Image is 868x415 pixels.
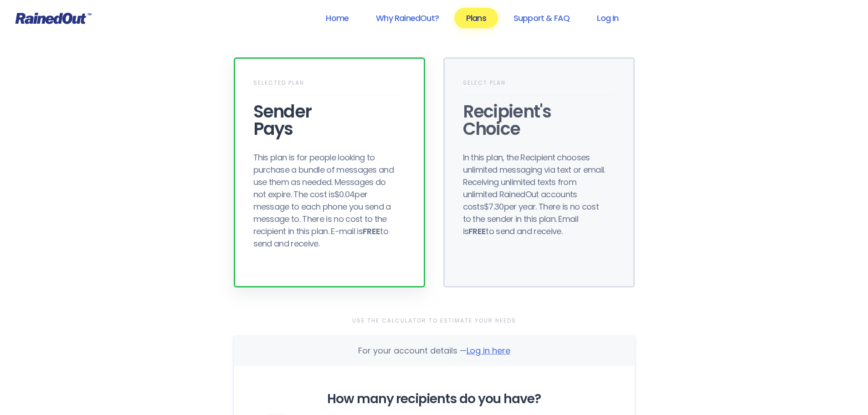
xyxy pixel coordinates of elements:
b: FREE [363,225,380,237]
span: Log in here [467,345,510,356]
div: Recipient's Choice [463,103,615,138]
div: Sender Pays [253,103,406,138]
a: Log In [585,8,630,28]
div: Select PlanRecipient'sChoiceIn this plan, the Recipient chooses unlimited messaging via text or e... [443,57,635,287]
a: Home [314,8,360,28]
div: Selected Plan [253,77,406,96]
a: Plans [454,8,498,28]
div: How many recipients do you have? [261,393,607,405]
div: Use the Calculator to Estimate Your Needs [234,315,635,327]
div: In this plan, the Recipient chooses unlimited messaging via text or email. Receiving unlimited te... [463,151,609,237]
div: Select Plan [463,77,615,96]
a: Support & FAQ [502,8,581,28]
a: Why RainedOut? [364,8,451,28]
div: For your account details — [358,345,510,357]
div: This plan is for people looking to purchase a bundle of messages and use them as needed. Messages... [253,151,399,250]
b: FREE [468,225,486,237]
div: Selected PlanSenderPaysThis plan is for people looking to purchase a bundle of messages and use t... [234,57,425,287]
